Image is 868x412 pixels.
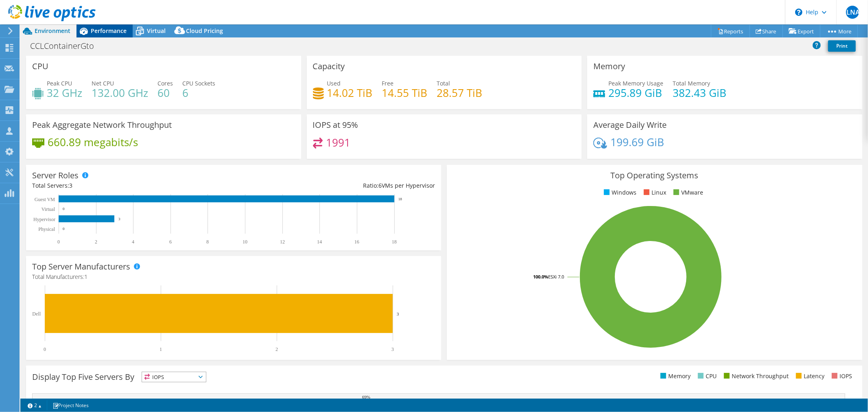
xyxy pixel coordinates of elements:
text: Hypervisor [33,217,55,222]
tspan: ESXi 7.0 [548,274,564,280]
a: Share [750,25,783,37]
div: Ratio: VMs per Hypervisor [234,181,435,190]
span: CPU Sockets [182,79,215,87]
tspan: 100.0% [533,274,548,280]
text: 0 [63,227,65,231]
h4: 132.00 GHz [92,88,148,97]
h4: 295.89 GiB [608,88,663,97]
text: Dell [32,311,41,317]
text: 16 [354,239,359,245]
h4: 6 [182,88,215,97]
h1: CCLContainerGto [26,42,107,50]
text: Guest VM [35,197,55,202]
span: Cores [157,79,173,87]
a: 2 [22,400,47,410]
span: Total Memory [673,79,710,87]
li: IOPS [830,372,852,381]
li: CPU [696,372,717,381]
text: 18 [392,239,397,245]
text: 3 [397,311,399,316]
h4: 28.57 TiB [437,88,483,97]
a: Project Notes [47,400,94,410]
text: 2 [275,346,278,352]
span: 6 [378,182,382,189]
h4: 660.89 megabits/s [48,138,138,147]
a: More [820,25,858,37]
span: Net CPU [92,79,114,87]
span: Peak Memory Usage [608,79,663,87]
text: 6 [169,239,172,245]
span: JLNA [846,6,859,19]
span: Environment [35,27,70,35]
text: 14 [317,239,322,245]
h3: Average Daily Write [593,121,667,129]
text: 69% [362,394,370,399]
li: Linux [642,188,666,197]
span: Cloud Pricing [186,27,223,35]
text: Virtual [42,206,55,212]
svg: \n [795,9,802,16]
li: Network Throughput [722,372,789,381]
li: Windows [602,188,636,197]
text: 1 [160,346,162,352]
text: 0 [44,346,46,352]
h3: Server Roles [32,171,79,180]
text: 10 [243,239,247,245]
h4: 60 [157,88,173,97]
span: IOPS [142,372,206,382]
a: Print [828,40,856,52]
text: 2 [95,239,97,245]
a: Export [783,25,820,37]
text: 12 [280,239,285,245]
h3: Peak Aggregate Network Throughput [32,121,172,129]
h4: 382.43 GiB [673,88,726,97]
text: 18 [398,197,402,201]
text: 8 [206,239,209,245]
h4: 1991 [326,138,350,147]
h4: Total Manufacturers: [32,272,435,281]
text: 3 [118,217,120,221]
text: Physical [38,226,55,232]
text: 0 [57,239,60,245]
text: 3 [391,346,394,352]
span: Virtual [147,27,166,35]
text: 4 [132,239,134,245]
span: 3 [69,182,72,189]
h3: Top Operating Systems [453,171,856,180]
span: Performance [91,27,127,35]
h4: 32 GHz [47,88,82,97]
h3: Memory [593,62,625,71]
span: Total [437,79,450,87]
li: Latency [794,372,824,381]
li: VMware [671,188,703,197]
span: Peak CPU [47,79,72,87]
a: Reports [711,25,750,37]
span: Free [382,79,394,87]
span: Used [327,79,341,87]
h4: 199.69 GiB [610,138,664,147]
li: Memory [658,372,691,381]
h3: CPU [32,62,48,71]
h3: Top Server Manufacturers [32,262,130,271]
div: Total Servers: [32,181,234,190]
span: 1 [84,273,87,281]
h4: 14.55 TiB [382,88,428,97]
h4: 14.02 TiB [327,88,373,97]
h3: IOPS at 95% [313,121,359,129]
h3: Capacity [313,62,345,71]
text: 0 [63,207,65,211]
